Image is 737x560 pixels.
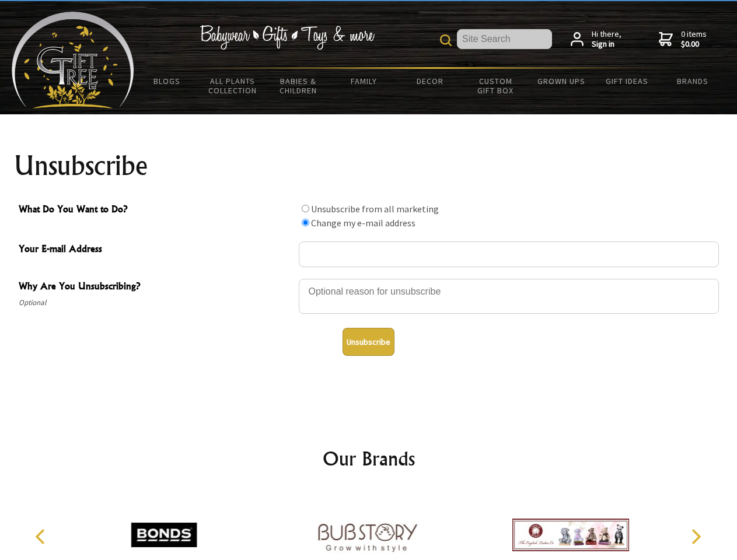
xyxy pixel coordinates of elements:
[528,69,594,93] a: Grown Ups
[683,524,708,549] button: Next
[19,242,293,258] span: Your E-mail Address
[299,279,719,314] textarea: Why Are You Unsubscribing?
[659,29,707,50] a: 0 items$0.00
[681,29,707,50] span: 0 items
[594,69,660,93] a: Gift Ideas
[200,69,266,103] a: All Plants Collection
[14,152,724,180] h1: Unsubscribe
[311,203,439,215] label: Unsubscribe from all marketing
[592,29,621,50] span: Hi there,
[19,279,293,296] span: Why Are You Unsubscribing?
[19,202,293,219] span: What Do You Want to Do?
[397,69,463,93] a: Decor
[592,39,621,50] strong: Sign in
[311,217,415,229] label: Change my e-mail address
[134,69,200,93] a: BLOGS
[12,12,134,108] img: Babyware - Gifts - Toys and more...
[463,69,529,103] a: Custom Gift Box
[331,69,397,93] a: Family
[343,328,394,356] button: Unsubscribe
[19,296,293,310] span: Optional
[23,444,714,473] h2: Our Brands
[299,242,719,267] input: Your E-mail Address
[302,205,309,212] input: What Do You Want to Do?
[681,39,707,50] strong: $0.00
[266,69,331,103] a: Babies & Children
[457,29,552,49] input: Site Search
[440,34,452,46] img: product search
[571,29,621,50] a: Hi there,Sign in
[29,524,55,549] button: Previous
[660,69,726,93] a: Brands
[200,25,375,50] img: Babywear - Gifts - Toys & more
[302,219,309,226] input: What Do You Want to Do?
